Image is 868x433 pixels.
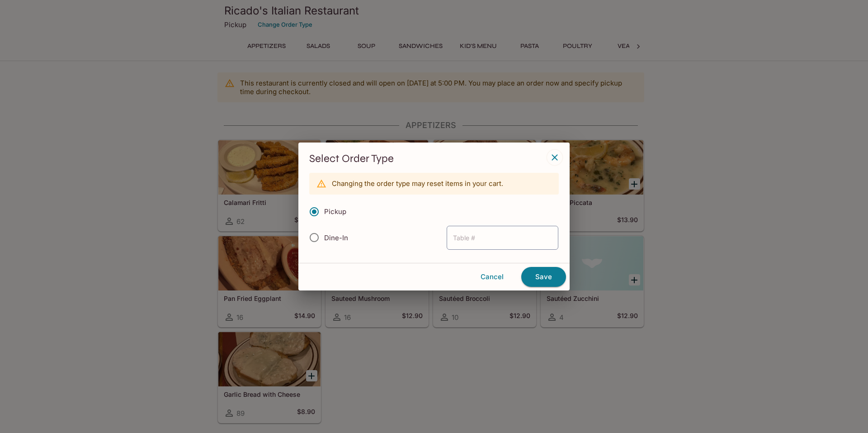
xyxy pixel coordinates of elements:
button: Save [521,267,566,287]
span: Dine-In [324,233,348,242]
button: Cancel [467,267,518,286]
span: Pickup [324,207,346,216]
input: Table # [447,226,558,250]
h3: Select Order Type [309,152,559,166]
p: Changing the order type may reset items in your cart. [332,179,503,188]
